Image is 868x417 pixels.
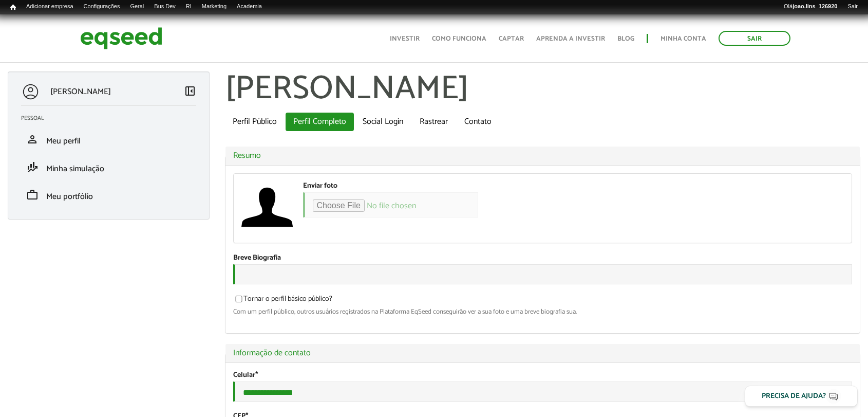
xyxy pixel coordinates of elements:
label: Celular [233,372,258,379]
p: [PERSON_NAME] [50,87,111,97]
a: Social Login [355,113,411,131]
a: Adicionar empresa [21,3,79,11]
a: Perfil Completo [286,113,354,131]
a: Bus Dev [149,3,181,11]
input: Tornar o perfil básico público? [230,296,248,302]
a: Perfil Público [225,113,285,131]
div: Com um perfil público, outros usuários registrados na Plataforma EqSeed conseguirão ver a sua fot... [233,309,853,315]
a: Captar [499,35,524,42]
a: Aprenda a investir [536,35,605,42]
a: RI [181,3,197,11]
strong: joao.lins_126920 [792,3,837,9]
span: Meu perfil [46,134,81,148]
label: Breve Biografia [233,255,281,262]
a: Sair [842,3,863,11]
a: Olájoao.lins_126920 [779,3,842,11]
label: Enviar foto [303,183,337,190]
a: Rastrear [412,113,456,131]
a: personMeu perfil [21,133,196,146]
label: Tornar o perfil básico público? [233,296,332,306]
span: finance_mode [26,161,39,173]
a: Investir [390,35,420,42]
a: Contato [457,113,499,131]
span: left_panel_close [184,85,196,97]
img: Foto de João Henrique Pereira Lins Souza [241,182,293,233]
span: Meu portfólio [46,190,93,204]
li: Meu perfil [13,125,204,153]
span: Minha simulação [46,162,104,176]
span: work [26,189,39,201]
h2: Pessoal [21,115,204,121]
h1: [PERSON_NAME] [225,71,861,107]
a: Ver perfil do usuário. [241,182,293,233]
a: Sair [719,31,790,46]
a: Blog [617,35,634,42]
a: Minha conta [661,35,706,42]
span: person [26,133,39,146]
span: Este campo é obrigatório. [255,369,258,381]
a: Início [5,3,21,12]
a: Como funciona [432,35,486,42]
a: Colapsar menu [184,85,196,99]
span: Início [10,4,16,11]
img: EqSeed [80,25,162,52]
a: Informação de contato [233,349,853,357]
a: Academia [232,3,267,11]
a: Marketing [197,3,232,11]
a: Configurações [79,3,125,11]
a: Geral [125,3,149,11]
a: finance_modeMinha simulação [21,161,196,173]
li: Meu portfólio [13,181,204,209]
li: Minha simulação [13,153,204,181]
a: workMeu portfólio [21,189,196,201]
a: Resumo [233,152,853,160]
